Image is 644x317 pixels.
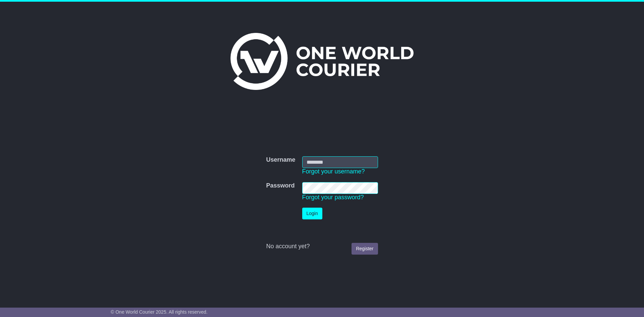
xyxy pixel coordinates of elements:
label: Password [266,182,294,190]
a: Forgot your password? [302,194,364,201]
img: One World [230,33,414,90]
a: Forgot your username? [302,168,365,175]
div: No account yet? [266,243,378,250]
span: © One World Courier 2025. All rights reserved. [111,309,208,315]
label: Username [266,156,295,164]
button: Login [302,208,322,219]
a: Register [352,243,378,255]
